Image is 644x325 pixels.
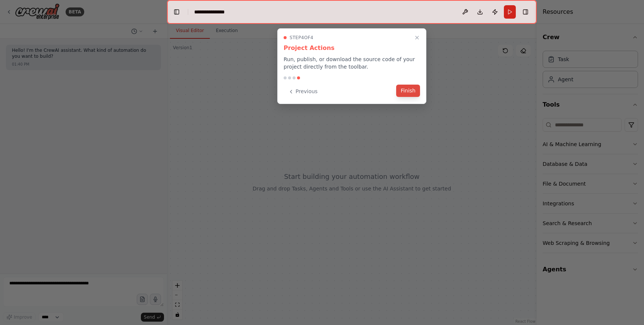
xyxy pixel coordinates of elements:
button: Close walkthrough [413,33,422,42]
button: Hide left sidebar [171,7,182,17]
h3: Project Actions [284,44,420,53]
span: Step 4 of 4 [290,35,313,41]
button: Finish [396,85,420,97]
p: Run, publish, or download the source code of your project directly from the toolbar. [284,56,420,70]
button: Previous [284,85,322,98]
